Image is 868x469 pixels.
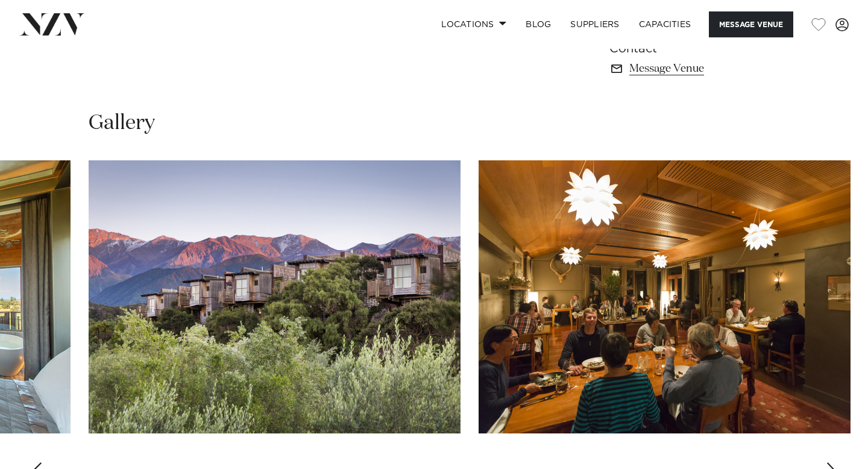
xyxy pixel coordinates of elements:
[609,60,779,77] a: Message Venue
[89,110,155,137] h2: Gallery
[89,160,461,433] swiper-slide: 3 / 4
[561,11,629,37] a: SUPPLIERS
[19,13,85,35] img: nzv-logo.png
[432,11,516,37] a: Locations
[629,11,701,37] a: Capacities
[479,160,851,433] swiper-slide: 4 / 4
[516,11,561,37] a: BLOG
[709,11,793,37] button: Message Venue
